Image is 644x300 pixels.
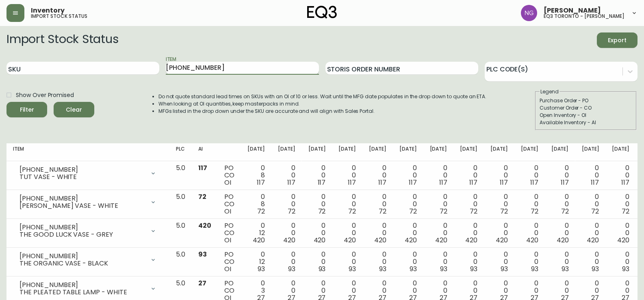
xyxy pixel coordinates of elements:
[20,289,145,296] div: THE PLEATED TABLE LAMP - WHITE
[318,207,326,216] span: 72
[13,222,163,240] div: [PHONE_NUMBER]THE GOOD LUCK VASE - GREY
[308,251,326,273] div: 0 0
[308,164,326,186] div: 0 0
[453,143,484,161] th: [DATE]
[7,143,169,161] th: Item
[247,164,265,186] div: 0 8
[490,251,508,273] div: 0 0
[540,112,632,119] div: Open Inventory - OI
[169,190,192,219] td: 5.0
[13,193,163,211] div: [PHONE_NUMBER][PERSON_NAME] VASE - WHITE
[399,164,417,186] div: 0 0
[521,193,538,215] div: 0 0
[612,193,629,215] div: 0 0
[198,250,207,259] span: 93
[253,235,265,245] span: 420
[621,178,629,187] span: 117
[224,264,231,274] span: OI
[514,143,545,161] th: [DATE]
[13,164,163,182] div: [PHONE_NUMBER]TUT VASE - WHITE
[20,173,145,181] div: TUT VASE - WHITE
[612,164,629,186] div: 0 0
[540,104,632,112] div: Customer Order - CO
[31,14,87,19] h5: import stock status
[224,193,234,215] div: PO CO
[169,143,192,161] th: PLC
[13,280,163,298] div: [PHONE_NUMBER]THE PLEATED TABLE LAMP - WHITE
[348,178,356,187] span: 117
[399,251,417,273] div: 0 0
[440,264,447,274] span: 93
[158,93,487,100] li: Do not quote standard lead times on SKUs with an OI of 10 or less. Wait until the MFG date popula...
[374,235,386,245] span: 420
[271,143,302,161] th: [DATE]
[460,193,477,215] div: 0 0
[597,32,637,48] button: Export
[54,102,94,117] button: Clear
[530,178,538,187] span: 117
[20,231,145,238] div: THE GOOD LUCK VASE - GREY
[582,222,599,244] div: 0 0
[257,178,265,187] span: 117
[198,221,211,230] span: 420
[369,164,386,186] div: 0 0
[405,235,417,245] span: 420
[399,193,417,215] div: 0 0
[158,100,487,108] li: When looking at OI quantities, keep masterpacks in mind.
[591,207,599,216] span: 72
[288,207,295,216] span: 72
[545,143,575,161] th: [DATE]
[544,14,624,19] h5: eq3 toronto - [PERSON_NAME]
[362,143,393,161] th: [DATE]
[622,264,629,274] span: 93
[470,207,477,216] span: 72
[591,178,599,187] span: 117
[561,178,569,187] span: 117
[603,35,631,45] span: Export
[592,264,599,274] span: 93
[622,207,629,216] span: 72
[557,235,569,245] span: 420
[169,161,192,190] td: 5.0
[531,264,538,274] span: 93
[31,7,65,14] span: Inventory
[247,251,265,273] div: 0 12
[283,235,295,245] span: 420
[348,207,356,216] span: 72
[531,207,538,216] span: 72
[20,166,145,173] div: [PHONE_NUMBER]
[224,207,231,216] span: OI
[484,143,514,161] th: [DATE]
[521,5,537,21] img: e41bb40f50a406efe12576e11ba219ad
[318,178,326,187] span: 117
[521,164,538,186] div: 0 0
[575,143,606,161] th: [DATE]
[307,6,337,19] img: logo
[20,260,145,267] div: THE ORGANIC VASE - BLACK
[192,143,218,161] th: AI
[7,32,118,48] h2: Import Stock Status
[369,251,386,273] div: 0 0
[278,193,295,215] div: 0 0
[247,222,265,244] div: 0 12
[287,178,295,187] span: 117
[409,207,417,216] span: 72
[308,222,326,244] div: 0 0
[501,264,508,274] span: 93
[158,108,487,115] li: MFGs listed in the drop down under the SKU are accurate and will align with Sales Portal.
[440,207,447,216] span: 72
[490,193,508,215] div: 0 0
[423,143,454,161] th: [DATE]
[469,178,477,187] span: 117
[430,222,447,244] div: 0 0
[224,164,234,186] div: PO CO
[582,193,599,215] div: 0 0
[551,193,569,215] div: 0 0
[587,235,599,245] span: 420
[490,164,508,186] div: 0 0
[430,164,447,186] div: 0 0
[198,278,206,288] span: 27
[526,235,538,245] span: 420
[247,193,265,215] div: 0 8
[496,235,508,245] span: 420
